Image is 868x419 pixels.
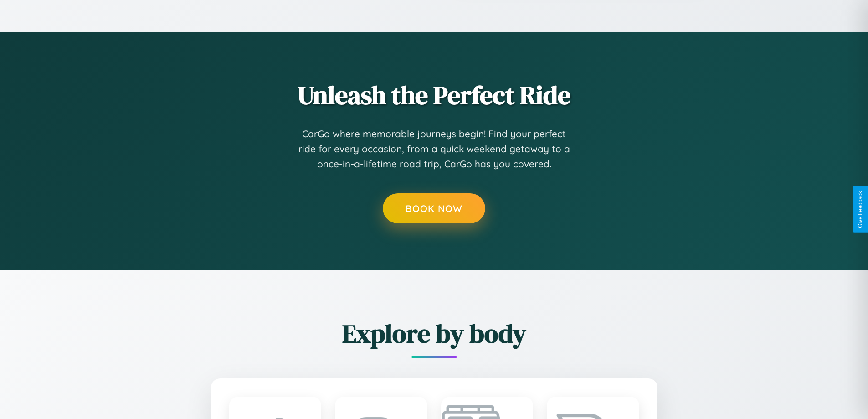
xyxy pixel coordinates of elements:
h2: Explore by body [161,316,708,351]
button: Book Now [383,193,485,223]
div: Give Feedback [857,191,863,228]
h2: Unleash the Perfect Ride [161,78,708,113]
p: CarGo where memorable journeys begin! Find your perfect ride for every occasion, from a quick wee... [298,126,571,172]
